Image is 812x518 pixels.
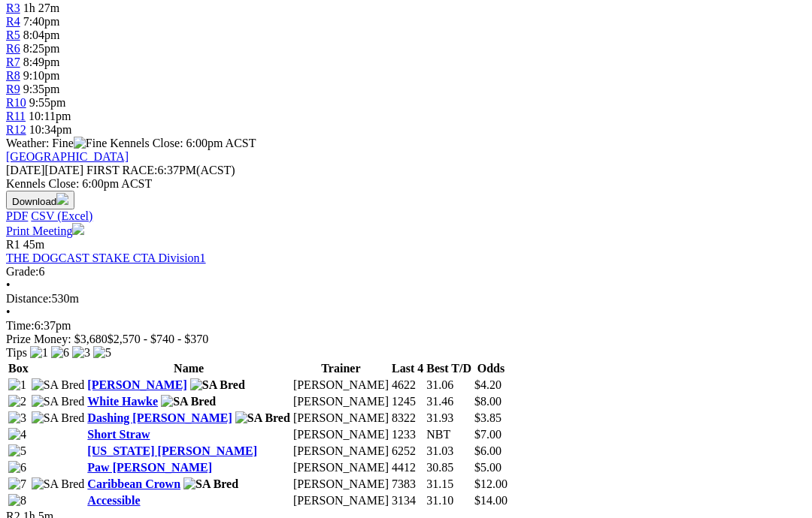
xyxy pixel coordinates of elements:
td: 4412 [391,460,424,475]
img: Fine [74,137,107,150]
a: Short Straw [87,428,150,441]
span: • [6,279,11,291]
td: 31.93 [426,411,472,426]
span: $14.00 [474,494,507,507]
span: $8.00 [474,395,501,408]
a: R3 [6,2,20,14]
div: Download [6,209,806,223]
a: Print Meeting [6,224,84,237]
td: [PERSON_NAME] [292,378,389,393]
div: 6 [6,265,806,279]
div: Kennels Close: 6:00pm ACST [6,177,806,191]
td: 8322 [391,411,424,426]
img: download.svg [56,193,68,205]
div: 6:37pm [6,319,806,333]
a: R11 [6,110,26,122]
a: CSV (Excel) [31,209,92,222]
th: Name [86,361,291,376]
td: 31.06 [426,378,472,393]
img: SA Bred [32,378,85,392]
img: 5 [8,444,26,458]
a: R4 [6,15,20,28]
span: 9:55pm [29,96,66,109]
a: [GEOGRAPHIC_DATA] [6,150,129,163]
td: 3134 [391,493,424,508]
span: $6.00 [474,444,501,457]
a: R12 [6,123,26,136]
a: R8 [6,69,20,82]
span: 1h 27m [23,2,59,14]
td: 6252 [391,444,424,459]
span: 8:25pm [23,42,60,55]
span: 8:49pm [23,56,60,68]
span: 9:10pm [23,69,60,82]
img: 1 [8,378,26,392]
a: R5 [6,29,20,41]
td: [PERSON_NAME] [292,493,389,508]
span: $4.20 [474,378,501,391]
td: 30.85 [426,460,472,475]
a: R7 [6,56,20,68]
img: SA Bred [32,411,85,425]
span: 9:35pm [23,83,60,95]
a: PDF [6,209,28,222]
img: SA Bred [190,378,245,392]
span: 10:11pm [29,110,71,122]
img: SA Bred [32,395,85,408]
span: $5.00 [474,461,501,474]
span: Box [8,362,29,375]
div: Prize Money: $3,680 [6,333,806,346]
a: Dashing [PERSON_NAME] [87,411,232,424]
td: 31.46 [426,394,472,409]
a: Paw [PERSON_NAME] [87,461,212,474]
td: [PERSON_NAME] [292,444,389,459]
td: [PERSON_NAME] [292,460,389,475]
span: $3.85 [474,411,501,424]
a: R10 [6,96,26,109]
th: Trainer [292,361,389,376]
button: Download [6,191,74,209]
span: Grade: [6,265,39,278]
a: R9 [6,83,20,95]
td: 7383 [391,477,424,492]
img: 1 [30,346,48,360]
th: Odds [474,361,508,376]
a: Caribbean Crown [87,477,180,490]
td: 31.15 [426,477,472,492]
img: 6 [8,461,26,474]
span: Time: [6,319,35,332]
a: [US_STATE] [PERSON_NAME] [87,444,257,457]
span: 7:40pm [23,15,60,28]
img: SA Bred [183,477,238,491]
td: 1233 [391,427,424,442]
span: $7.00 [474,428,501,441]
img: printer.svg [72,223,84,235]
img: 4 [8,428,26,441]
td: [PERSON_NAME] [292,477,389,492]
span: $12.00 [474,477,507,490]
img: SA Bred [235,411,290,425]
div: 530m [6,292,806,306]
td: [PERSON_NAME] [292,427,389,442]
a: THE DOGCAST STAKE CTA Division1 [6,251,206,264]
span: • [6,306,11,318]
img: 6 [51,346,69,360]
img: 8 [8,494,26,507]
img: 3 [72,346,90,360]
td: 1245 [391,394,424,409]
a: Accessible [87,494,140,507]
a: [PERSON_NAME] [87,378,186,391]
td: [PERSON_NAME] [292,394,389,409]
td: [PERSON_NAME] [292,411,389,426]
span: Tips [6,346,27,359]
a: White Hawke [87,395,158,408]
a: R6 [6,42,20,55]
td: NBT [426,427,472,442]
span: $2,570 - $740 - $370 [108,333,209,345]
